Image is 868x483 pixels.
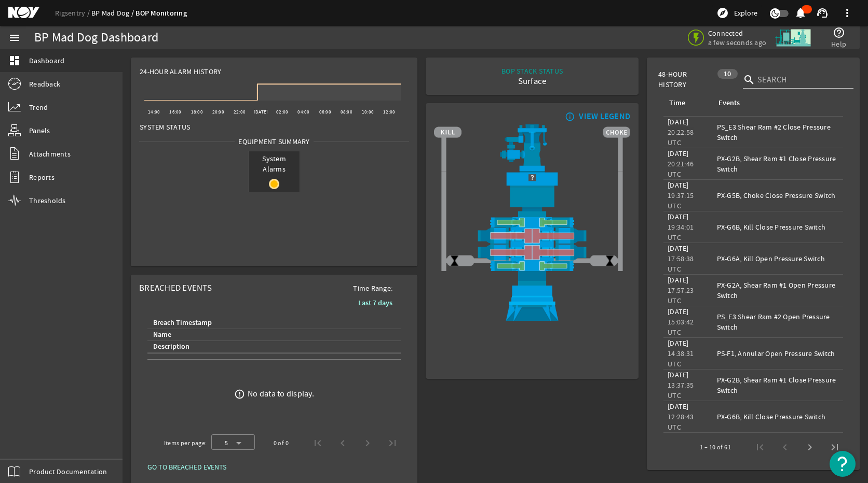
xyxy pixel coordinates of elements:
text: 06:00 [319,109,331,115]
img: UpperAnnular_NoValves.png [434,171,630,217]
text: 02:00 [276,109,288,115]
span: 48-Hour History [658,69,712,90]
img: WellheadConnector.png [434,271,630,321]
span: Connected [708,29,766,38]
span: 24-Hour Alarm History [140,66,221,77]
b: Last 7 days [358,298,392,308]
div: Breach Timestamp [153,317,212,329]
legacy-datetime-component: 19:37:15 UTC [668,191,694,210]
div: PS-F1, Annular Open Pressure Switch [717,348,839,359]
text: 22:00 [234,109,246,115]
span: Dashboard [29,55,64,66]
div: PX-G2B, Shear Ram #1 Close Pressure Switch [717,153,839,174]
mat-icon: explore [716,7,729,19]
div: Time [668,97,704,109]
mat-icon: info_outline [563,112,575,121]
mat-icon: menu [8,32,21,44]
a: BOP Monitoring [135,8,187,18]
div: PX-G6B, Kill Close Pressure Switch [717,411,839,422]
span: System Status [140,122,190,132]
div: Events [717,97,835,109]
div: BP Mad Dog Dashboard [34,33,158,43]
legacy-datetime-component: [DATE] [668,149,689,158]
img: TransparentStackSlice.png [438,193,450,209]
text: 18:00 [191,109,203,115]
span: Product Documentation [29,466,107,477]
div: Time [669,97,685,109]
img: ValveClose.png [449,255,460,267]
div: Items per page: [164,438,207,448]
img: ValveClose.png [604,255,616,267]
a: Rigsentry [55,8,91,18]
legacy-datetime-component: [DATE] [668,180,689,190]
span: Help [831,39,846,49]
text: 04:00 [297,109,309,115]
text: 14:00 [148,109,160,115]
button: Last 7 days [350,293,401,312]
div: PX-G6B, Kill Close Pressure Switch [717,222,839,232]
span: Reports [29,172,55,182]
legacy-datetime-component: 14:38:31 UTC [668,349,694,368]
button: Explore [712,5,762,21]
img: PipeRamOpen.png [434,217,630,228]
text: 16:00 [169,109,181,115]
span: Equipment Summary [235,136,313,147]
legacy-datetime-component: [DATE] [668,244,689,253]
legacy-datetime-component: [DATE] [668,117,689,126]
input: Search [757,74,845,86]
div: 1 – 10 of 61 [700,442,731,452]
div: PX-G2A, Shear Ram #1 Open Pressure Switch [717,280,839,301]
legacy-datetime-component: 19:34:01 UTC [668,222,694,242]
i: search [743,74,755,86]
a: BP Mad Dog [91,8,135,18]
div: PX-G6A, Kill Open Pressure Switch [717,253,839,264]
mat-icon: notifications [794,7,807,19]
legacy-datetime-component: 17:57:23 UTC [668,286,694,305]
img: ShearRamClose.png [434,244,630,261]
legacy-datetime-component: [DATE] [668,338,689,348]
div: Name [152,329,392,340]
span: Trend [29,102,48,112]
span: Time Range: [345,283,401,293]
text: 20:00 [212,109,224,115]
span: Attachments [29,149,71,159]
text: 10:00 [362,109,374,115]
legacy-datetime-component: [DATE] [668,275,689,285]
span: GO TO BREACHED EVENTS [147,462,226,472]
text: [DATE] [254,109,268,115]
img: PipeRamOpen.png [434,261,630,271]
div: 0 of 0 [274,438,289,448]
img: Skid.svg [774,18,812,57]
div: No data to display. [248,389,314,399]
div: PS_E3 Shear Ram #2 Close Pressure Switch [717,122,839,143]
legacy-datetime-component: 17:58:38 UTC [668,254,694,274]
text: 12:00 [383,109,395,115]
mat-icon: support_agent [816,7,829,19]
legacy-datetime-component: [DATE] [668,402,689,411]
div: Events [718,97,740,109]
div: BOP STACK STATUS [501,66,563,76]
button: Next page [797,435,822,460]
div: VIEW LEGEND [579,111,630,122]
span: System Alarms [249,151,300,176]
span: Thresholds [29,195,66,206]
button: Open Resource Center [830,451,856,477]
legacy-datetime-component: [DATE] [668,370,689,379]
img: RiserAdapter.png [434,124,630,171]
button: more_vert [835,1,860,25]
div: Name [153,329,171,340]
img: Unknown.png [434,171,630,184]
div: PX-G2B, Shear Ram #1 Close Pressure Switch [717,375,839,395]
span: Readback [29,79,60,89]
legacy-datetime-component: 20:22:58 UTC [668,127,694,147]
legacy-datetime-component: 15:03:42 UTC [668,317,694,337]
button: Last page [822,435,847,460]
legacy-datetime-component: [DATE] [668,212,689,221]
legacy-datetime-component: [DATE] [668,307,689,316]
legacy-datetime-component: 12:28:43 UTC [668,412,694,432]
div: Description [153,341,189,352]
legacy-datetime-component: 20:21:46 UTC [668,159,694,179]
img: ShearRamClose.png [434,228,630,244]
img: TransparentStackSlice.png [615,193,627,209]
div: 10 [717,69,738,79]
